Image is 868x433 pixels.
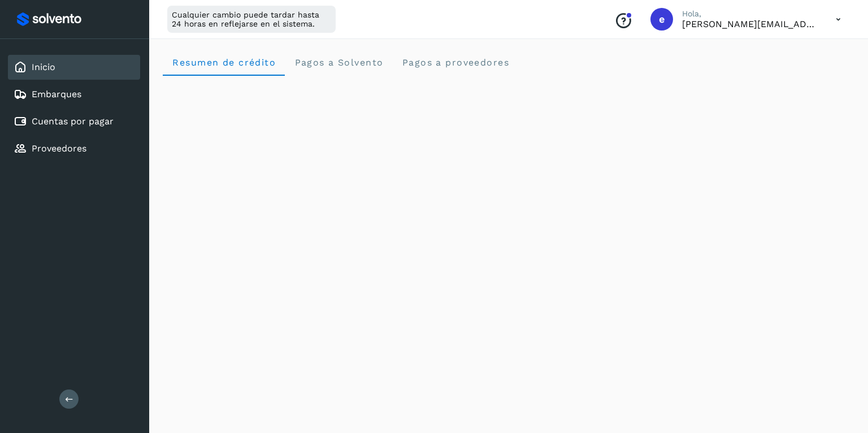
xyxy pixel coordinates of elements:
a: Cuentas por pagar [32,116,114,127]
a: Inicio [32,62,55,72]
div: Embarques [8,82,140,107]
p: Hola, [682,9,818,19]
span: Resumen de crédito [172,57,276,68]
a: Proveedores [32,143,86,154]
div: Cualquier cambio puede tardar hasta 24 horas en reflejarse en el sistema. [167,6,336,33]
span: Pagos a proveedores [401,57,509,68]
span: Pagos a Solvento [294,57,383,68]
div: Cuentas por pagar [8,109,140,134]
div: Inicio [8,55,140,80]
a: Embarques [32,89,81,99]
p: ernesto+temporal@solvento.mx [682,19,818,29]
div: Proveedores [8,136,140,161]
